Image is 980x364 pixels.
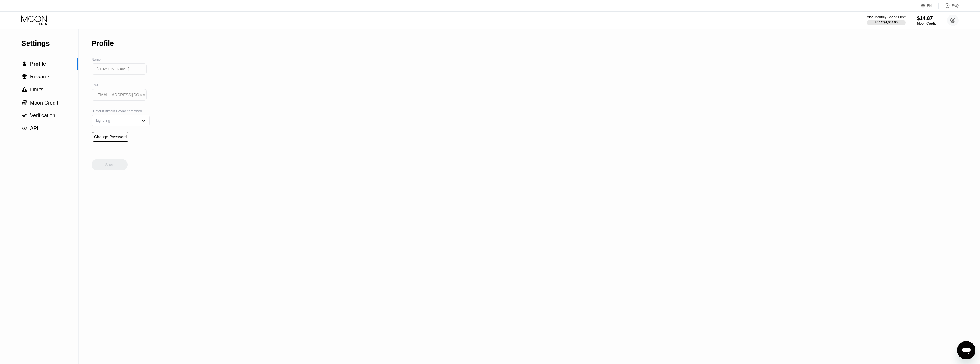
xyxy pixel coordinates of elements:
span:  [22,113,27,118]
div: Default Bitcoin Payment Method [92,109,150,113]
iframe: Button to launch messaging window [957,341,975,359]
div: EN [927,4,932,8]
div: Lightning [95,119,138,123]
div: Name [92,58,150,62]
div: $14.87 [917,15,936,21]
span:  [22,100,27,105]
div:  [21,61,27,66]
span: Limits [30,87,43,93]
div: $14.87Moon Credit [917,15,936,25]
div: Visa Monthly Spend Limit [867,15,905,19]
span: Moon Credit [30,100,58,106]
div: FAQ [939,3,959,9]
div: Settings [21,39,78,48]
span:  [22,74,27,79]
div:  [21,74,27,79]
div: Change Password [94,135,127,139]
div: EN [921,3,939,9]
span:  [22,87,27,92]
div: Moon Credit [917,21,936,25]
div: Profile [92,39,114,48]
div: Change Password [92,132,129,142]
span:  [23,61,26,66]
div: FAQ [952,4,959,8]
div: $0.12 / $4,000.00 [875,21,898,24]
span: Profile [30,61,46,67]
div: Visa Monthly Spend Limit$0.12/$4,000.00 [867,15,905,25]
span:  [22,126,27,131]
span: Verification [30,113,55,118]
div: Email [92,83,150,87]
span: Rewards [30,74,50,80]
span: API [30,125,38,131]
